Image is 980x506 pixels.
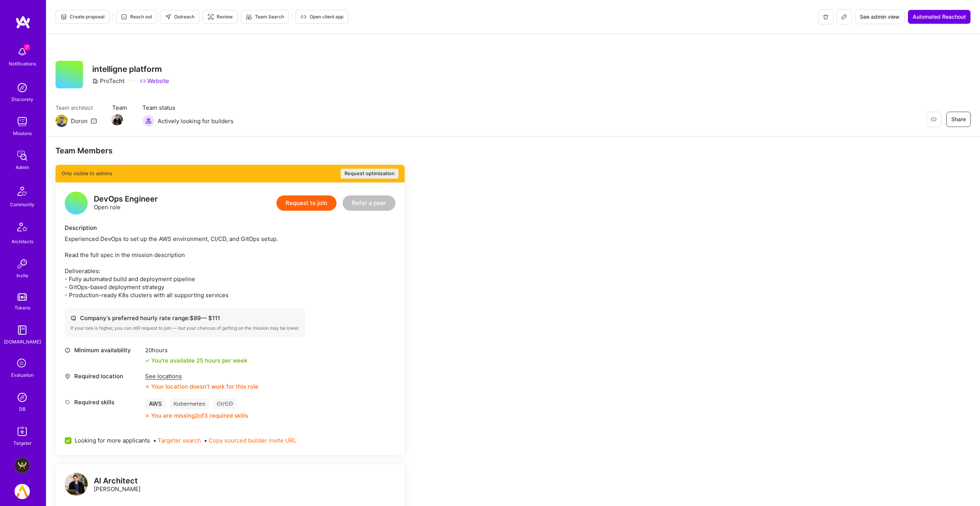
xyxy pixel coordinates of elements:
div: Evaluation [11,371,34,379]
div: Experienced DevOps to set up the AWS environment, CI/CD, and GitOps setup. Read the full spec in ... [65,235,395,299]
i: icon Proposal [60,14,67,20]
i: icon SelectionTeam [15,356,29,371]
div: DevOps Engineer [94,195,158,203]
i: icon Mail [91,118,97,124]
img: teamwork [15,114,30,129]
img: guide book [15,322,30,338]
div: AI Architect [94,477,140,485]
i: icon Check [145,358,150,363]
button: Share [946,112,971,127]
img: Actively looking for builders [142,115,155,127]
span: Actively looking for builders [158,117,234,125]
span: Outreach [165,13,194,20]
button: Request optimization [341,169,399,179]
div: You are missing 2 of 3 required skills [151,412,248,420]
i: icon Targeter [207,14,214,20]
div: [PERSON_NAME] [94,477,140,493]
button: Refer a peer [343,195,395,211]
div: Minimum availability [65,346,141,354]
a: A.Team: internal dev team - join us in developing the A.Team platform [13,484,32,499]
i: icon CloseOrange [145,413,150,418]
div: AWS [145,398,166,409]
span: 7 [24,44,30,50]
img: logo [65,473,88,496]
div: DB [19,405,26,413]
div: Company's preferred hourly rate range: $ 89 — $ 111 [70,314,299,322]
img: logo [15,15,31,29]
div: 20 hours [145,346,247,354]
img: Skill Targeter [15,424,30,439]
span: Share [951,116,966,123]
div: Tokens [15,304,30,312]
button: Reach out [116,10,157,24]
div: You're available 25 hours per week [145,356,247,364]
button: Copy sourced builder invite URL [209,436,296,444]
span: Team Search [246,13,284,20]
div: Required skills [65,398,141,406]
span: Looking for more applicants [75,436,150,444]
div: Architects [11,238,33,246]
button: Open client app [296,10,348,24]
i: icon EyeClosed [931,116,937,122]
div: Admin [16,163,29,171]
div: Targeter [13,439,31,447]
img: Team Member Avatar [111,114,123,125]
div: Discovery [11,95,33,103]
img: discovery [15,80,30,95]
div: Invite [16,272,28,280]
i: icon Location [65,373,70,379]
span: • [204,436,296,444]
span: Team architect [56,104,97,112]
a: BuildTeam [13,458,32,473]
img: Architects [13,219,31,238]
div: [DOMAIN_NAME] [4,338,41,346]
i: icon Cash [70,315,76,321]
span: Team status [142,104,234,112]
img: admin teamwork [15,148,30,163]
img: BuildTeam [15,458,30,473]
i: icon Clock [65,347,70,353]
img: Admin Search [15,390,30,405]
span: Review [207,13,233,20]
div: Notifications [9,60,36,68]
a: logo [65,473,88,498]
div: ProTecht [92,77,124,85]
button: Request to join [276,195,336,211]
div: Team Members [56,146,405,156]
img: tokens [18,293,27,301]
h3: intelligne platform [92,64,169,74]
a: Website [140,77,169,85]
div: Your location doesn’t work for this role [145,382,258,390]
div: Only visible to admins [56,165,405,182]
span: See admin view [860,13,900,21]
span: Open client app [301,13,343,20]
button: Automated Reachout [908,10,971,24]
div: If your rate is higher, you can still request to join — but your chances of getting on the missio... [70,325,299,331]
div: Open role [94,195,158,211]
div: Description [65,224,395,232]
button: Team Search [241,10,289,24]
span: Team [112,104,127,112]
img: Community [13,182,31,200]
img: A.Team: internal dev team - join us in developing the A.Team platform [15,484,30,499]
div: Community [10,200,34,208]
button: Review [203,10,238,24]
button: Outreach [160,10,199,24]
img: Team Architect [56,115,68,127]
img: Invite [15,256,30,272]
button: Create proposal [56,10,109,24]
div: Required location [65,372,141,380]
div: Missions [13,129,32,137]
span: Reach out [121,13,152,20]
span: • [153,436,201,444]
button: Targeter search [158,436,201,444]
span: Automated Reachout [913,13,966,21]
i: icon CompanyGray [92,78,98,84]
div: See locations [145,372,258,380]
span: Create proposal [60,13,105,20]
i: icon Tag [65,399,70,405]
div: CI/CD [213,398,237,409]
a: Team Member Avatar [112,113,122,126]
i: icon CloseOrange [145,384,150,389]
div: Doron [71,117,88,125]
